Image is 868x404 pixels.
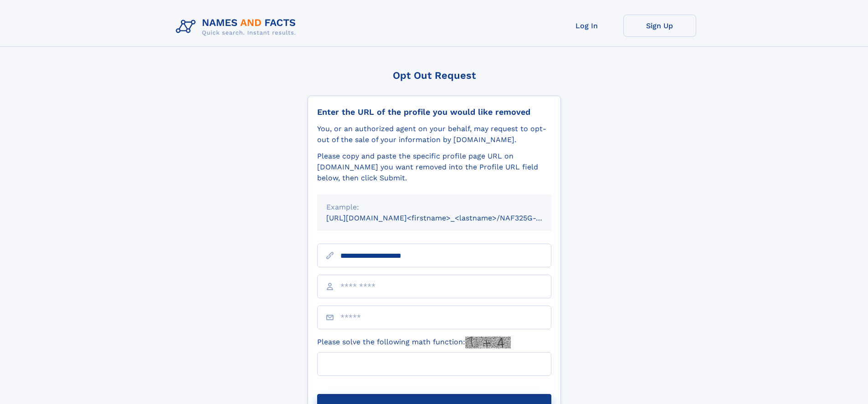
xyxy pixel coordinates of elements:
div: Please copy and paste the specific profile page URL on [DOMAIN_NAME] you want removed into the Pr... [317,151,551,184]
a: Sign Up [623,15,696,37]
div: Enter the URL of the profile you would like removed [317,107,551,117]
div: You, or an authorized agent on your behalf, may request to opt-out of the sale of your informatio... [317,123,551,145]
a: Log In [550,15,623,37]
div: Opt Out Request [308,70,561,81]
img: Logo Names and Facts [172,15,303,39]
label: Please solve the following math function: [317,337,511,348]
small: [URL][DOMAIN_NAME]<firstname>_<lastname>/NAF325G-xxxxxxxx [326,214,569,222]
div: Example: [326,202,542,213]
